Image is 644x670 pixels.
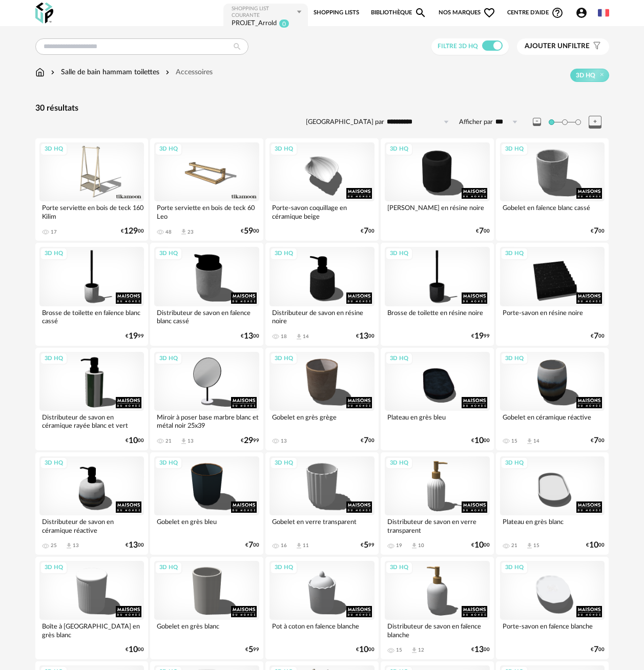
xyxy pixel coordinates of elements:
[385,247,413,260] div: 3D HQ
[591,228,605,235] div: € 00
[385,515,490,536] div: Distributeur de savon en verre transparent
[594,646,598,653] span: 7
[306,118,384,127] label: [GEOGRAPHIC_DATA] par
[270,457,298,470] div: 3D HQ
[155,247,182,260] div: 3D HQ
[526,437,533,445] span: Download icon
[385,561,413,574] div: 3D HQ
[154,306,259,327] div: Distributeur de savon en faïence blanc cassé
[281,542,287,549] div: 16
[501,561,528,574] div: 3D HQ
[501,457,528,470] div: 3D HQ
[439,3,496,23] span: Nos marques
[241,437,259,444] div: € 99
[150,452,263,555] a: 3D HQ Gobelet en grès bleu €700
[359,333,368,340] span: 13
[265,557,379,659] a: 3D HQ Pot à coton en faïence blanche €1000
[356,333,375,340] div: € 00
[129,646,138,653] span: 10
[35,557,149,659] a: 3D HQ Boîte à [GEOGRAPHIC_DATA] en grès blanc €1000
[501,143,528,156] div: 3D HQ
[511,542,517,549] div: 21
[51,229,57,235] div: 17
[73,542,79,549] div: 13
[385,352,413,365] div: 3D HQ
[270,352,298,365] div: 3D HQ
[575,7,592,19] span: Account Circle icon
[303,542,309,549] div: 11
[474,542,484,549] span: 10
[410,542,418,550] span: Download icon
[39,515,144,536] div: Distributeur de savon en céramique réactive
[396,647,402,653] div: 15
[265,243,379,345] a: 3D HQ Distributeur de savon en résine noire 18 Download icon 14 €1300
[414,7,427,19] span: Magnify icon
[269,306,375,327] div: Distributeur de savon en résine noire
[154,201,259,222] div: Porte serviette en bois de teck 60 Leo
[474,646,484,653] span: 13
[526,542,533,550] span: Download icon
[188,438,194,444] div: 13
[180,228,188,236] span: Download icon
[381,452,494,555] a: 3D HQ Distributeur de savon en verre transparent 19 Download icon 10 €1000
[594,437,598,444] span: 7
[385,411,490,431] div: Plateau en grès bleu
[150,557,263,659] a: 3D HQ Gobelet en grès blanc €599
[270,143,298,156] div: 3D HQ
[35,348,149,450] a: 3D HQ Distributeur de savon en céramique rayée blanc et vert €1000
[381,348,494,450] a: 3D HQ Plateau en grès bleu €1000
[244,437,253,444] span: 29
[500,201,605,222] div: Gobelet en faïence blanc cassé
[483,7,495,19] span: Heart Outline icon
[129,542,138,549] span: 13
[576,71,595,79] span: 3D HQ
[65,542,73,550] span: Download icon
[356,646,375,653] div: € 00
[265,452,379,555] a: 3D HQ Gobelet en verre transparent 16 Download icon 11 €599
[517,38,609,55] button: Ajouter unfiltre Filter icon
[269,201,375,222] div: Porte-savon coquillage en céramique beige
[385,201,490,222] div: [PERSON_NAME] en résine noire
[359,646,368,653] span: 10
[471,646,490,653] div: € 00
[129,437,138,444] span: 10
[155,352,182,365] div: 3D HQ
[590,42,601,51] span: Filter icon
[154,620,259,640] div: Gobelet en grès blanc
[303,333,309,340] div: 14
[248,542,253,549] span: 7
[381,557,494,659] a: 3D HQ Distributeur de savon en faïence blanche 15 Download icon 12 €1300
[270,247,298,260] div: 3D HQ
[496,452,609,555] a: 3D HQ Plateau en grès blanc 21 Download icon 15 €1000
[396,542,402,549] div: 19
[155,561,182,574] div: 3D HQ
[245,646,259,653] div: € 99
[575,7,588,19] span: Account Circle icon
[121,228,144,235] div: € 00
[270,561,298,574] div: 3D HQ
[126,437,144,444] div: € 00
[501,352,528,365] div: 3D HQ
[511,438,517,444] div: 15
[364,437,368,444] span: 7
[533,542,539,549] div: 15
[232,19,277,29] div: PROJET_Arrold
[479,228,484,235] span: 7
[188,229,194,235] div: 23
[314,3,359,23] a: Shopping Lists
[418,542,424,549] div: 10
[364,542,368,549] span: 5
[385,143,413,156] div: 3D HQ
[500,306,605,327] div: Porte-savon en résine noire
[474,437,484,444] span: 10
[245,542,259,549] div: € 00
[591,646,605,653] div: € 00
[279,19,289,28] sup: 0
[126,542,144,549] div: € 00
[496,348,609,450] a: 3D HQ Gobelet en céramique réactive 15 Download icon 14 €700
[410,646,418,654] span: Download icon
[589,542,598,549] span: 10
[244,228,253,235] span: 59
[35,452,149,555] a: 3D HQ Distributeur de savon en céramique réactive 25 Download icon 13 €1300
[35,103,609,114] div: 30 résultats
